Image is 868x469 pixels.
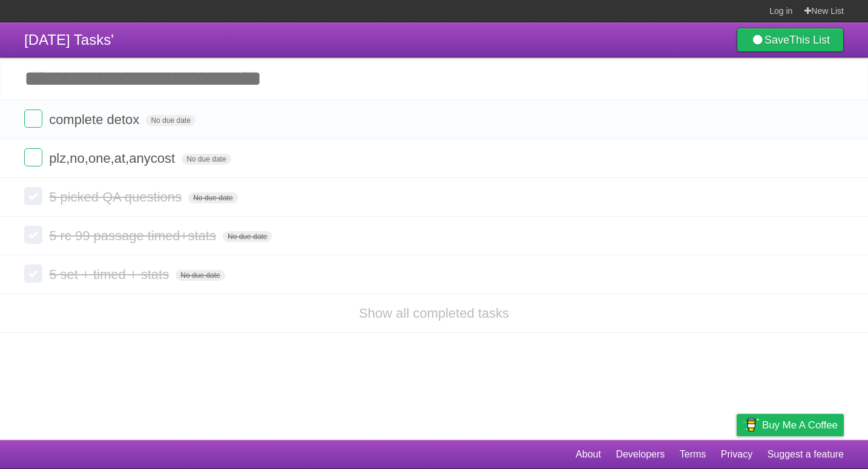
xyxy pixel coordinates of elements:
a: Privacy [721,443,752,466]
span: No due date [176,270,225,281]
a: Buy me a coffee [737,414,844,436]
span: 5 set + timed + stats [49,267,172,282]
span: Buy me a coffee [762,415,838,436]
img: Buy me a coffee [743,415,759,435]
a: About [576,443,601,466]
span: No due date [188,192,237,203]
a: Suggest a feature [768,443,844,466]
label: Done [24,110,42,128]
span: No due date [223,231,272,242]
label: Done [24,226,42,244]
a: Developers [616,443,665,466]
label: Done [24,187,42,205]
span: No due date [182,154,231,165]
a: Show all completed tasks [359,306,509,321]
span: 5 picked QA questions [49,189,185,205]
b: This List [789,34,830,46]
span: 5 rc 99 passage timed+stats [49,228,219,243]
label: Done [24,264,42,283]
span: No due date [146,115,195,126]
a: Terms [680,443,706,466]
span: plz,no,one,at,anycost [49,151,178,166]
span: complete detox [49,112,142,127]
span: [DATE] Tasks' [24,31,114,48]
label: Done [24,148,42,166]
a: SaveThis List [737,28,844,52]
